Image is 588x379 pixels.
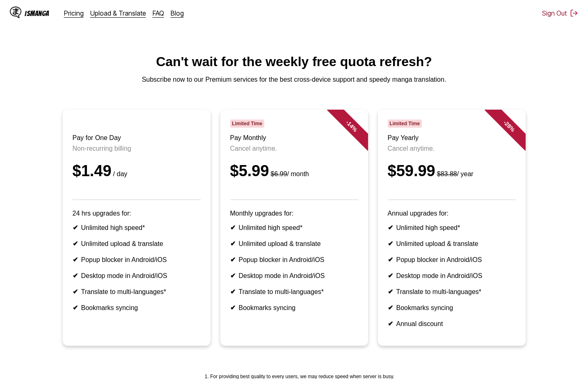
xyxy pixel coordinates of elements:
[73,224,201,232] li: Unlimited high speed*
[73,256,78,263] b: ✔
[388,272,393,279] b: ✔
[230,272,236,279] b: ✔
[7,54,581,69] h1: Can't wait for the weekly free quota refresh?
[388,240,516,248] li: Unlimited upload & translate
[388,119,422,128] span: Limited Time
[230,304,236,311] b: ✔
[570,9,578,17] img: Sign out
[73,304,78,311] b: ✔
[230,288,358,296] li: Translate to multi-languages*
[388,210,516,217] p: Annual upgrades for:
[435,170,474,177] small: / year
[90,9,146,17] a: Upload & Translate
[73,288,201,296] li: Translate to multi-languages*
[388,256,516,264] li: Popup blocker in Android/iOS
[388,272,516,280] li: Desktop mode in Android/iOS
[230,256,358,264] li: Popup blocker in Android/iOS
[73,162,201,180] div: $1.49
[388,320,516,328] li: Annual discount
[388,288,393,295] b: ✔
[388,320,393,327] b: ✔
[230,134,358,142] h3: Pay Monthly
[388,288,516,296] li: Translate to multi-languages*
[388,240,393,247] b: ✔
[73,210,201,217] p: 24 hrs upgrades for:
[73,256,201,264] li: Popup blocker in Android/iOS
[269,170,309,177] small: / month
[230,240,358,248] li: Unlimited upload & translate
[73,240,201,248] li: Unlimited upload & translate
[230,256,236,263] b: ✔
[73,272,201,280] li: Desktop mode in Android/iOS
[230,119,264,128] span: Limited Time
[388,145,516,152] p: Cancel anytime.
[388,224,393,231] b: ✔
[7,76,581,83] p: Subscribe now to our Premium services for the best cross-device support and speedy manga translat...
[73,145,201,152] p: Non-recurring billing
[271,170,287,177] s: $6.99
[230,145,358,152] p: Cancel anytime.
[73,240,78,247] b: ✔
[10,7,64,20] a: IsManga LogoIsManga
[484,101,533,151] div: - 28 %
[64,9,84,17] a: Pricing
[388,256,393,263] b: ✔
[230,240,236,247] b: ✔
[388,134,516,142] h3: Pay Yearly
[73,224,78,231] b: ✔
[10,7,21,18] img: IsManga Logo
[230,224,236,231] b: ✔
[73,272,78,279] b: ✔
[437,170,457,177] s: $83.88
[230,272,358,280] li: Desktop mode in Android/iOS
[542,9,578,17] button: Sign Out
[388,224,516,232] li: Unlimited high speed*
[73,134,201,142] h3: Pay for One Day
[73,288,78,295] b: ✔
[171,9,184,17] a: Blog
[73,304,201,312] li: Bookmarks syncing
[230,162,358,180] div: $5.99
[230,224,358,232] li: Unlimited high speed*
[25,9,49,17] div: IsManga
[153,9,164,17] a: FAQ
[230,210,358,217] p: Monthly upgrades for:
[327,101,376,151] div: - 14 %
[388,304,516,312] li: Bookmarks syncing
[230,288,236,295] b: ✔
[112,170,128,177] small: / day
[388,304,393,311] b: ✔
[388,162,516,180] div: $59.99
[230,304,358,312] li: Bookmarks syncing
